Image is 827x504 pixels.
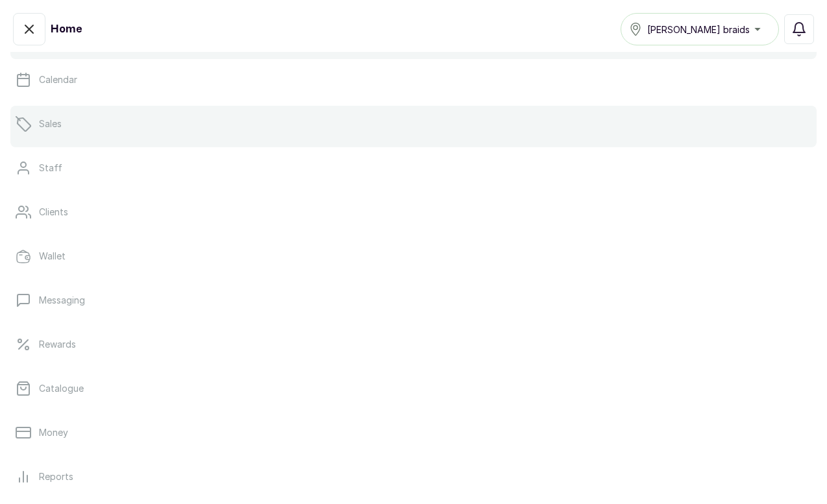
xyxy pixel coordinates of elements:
[39,470,73,483] p: Reports
[39,206,68,219] p: Clients
[621,13,779,45] button: [PERSON_NAME] braids
[39,426,68,439] p: Money
[10,414,817,451] a: Money
[10,459,817,495] a: Reports
[39,294,85,307] p: Messaging
[10,150,817,186] a: Staff
[10,282,817,318] a: Messaging
[10,370,817,407] a: Catalogue
[39,250,66,263] p: Wallet
[10,62,817,98] a: Calendar
[10,106,817,142] a: Sales
[39,382,84,395] p: Catalogue
[647,23,750,36] span: [PERSON_NAME] braids
[39,117,62,130] p: Sales
[39,73,77,86] p: Calendar
[10,194,817,230] a: Clients
[39,338,76,351] p: Rewards
[39,162,62,174] p: Staff
[10,238,817,274] a: Wallet
[10,326,817,363] a: Rewards
[51,21,82,37] h1: Home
